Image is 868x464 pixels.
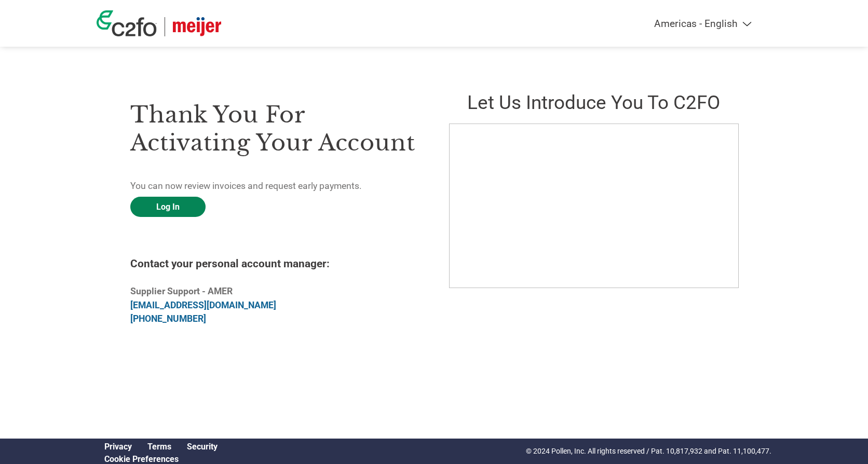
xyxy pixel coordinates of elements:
[526,446,771,457] p: © 2024 Pollen, Inc. All rights reserved / Pat. 10,817,932 and Pat. 11,100,477.
[97,10,157,36] img: c2fo logo
[130,313,206,324] a: [PHONE_NUMBER]
[130,101,419,157] h3: Thank you for activating your account
[130,300,276,310] a: [EMAIL_ADDRESS][DOMAIN_NAME]
[104,442,132,452] a: Privacy
[449,91,738,114] h2: Let us introduce you to C2FO
[104,454,179,464] a: Cookie Preferences, opens a dedicated popup modal window
[130,197,206,217] a: Log In
[130,286,233,296] b: Supplier Support - AMER
[130,179,419,193] p: You can now review invoices and request early payments.
[97,454,225,464] div: Open Cookie Preferences Modal
[130,257,419,270] h4: Contact your personal account manager:
[147,442,171,452] a: Terms
[449,124,739,288] iframe: C2FO Introduction Video
[173,17,221,36] img: Meijer
[187,442,218,452] a: Security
